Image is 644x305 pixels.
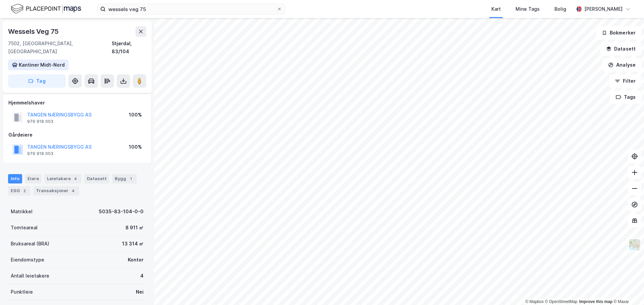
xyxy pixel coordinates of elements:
div: [PERSON_NAME] [584,5,623,13]
div: Gårdeiere [8,131,146,139]
input: Søk på adresse, matrikkel, gårdeiere, leietakere eller personer [106,4,277,14]
div: 1 [127,175,134,182]
div: 100% [129,143,142,151]
div: Wessels Veg 75 [8,26,60,37]
div: ESG [8,186,31,196]
a: Improve this map [579,299,612,304]
div: 979 918 003 [27,151,53,156]
a: OpenStreetMap [545,299,578,304]
div: Mine Tags [516,5,540,13]
div: 13 314 ㎡ [122,240,144,248]
a: Mapbox [525,299,544,304]
div: Bolig [554,5,566,13]
div: Stjørdal, 83/104 [112,40,146,56]
div: Punktleie [11,288,33,296]
div: Datasett [84,174,109,183]
button: Bokmerker [596,26,641,40]
div: Bruksareal (BRA) [11,240,49,248]
div: Leietakere [44,174,82,183]
button: Datasett [600,42,641,56]
div: Hjemmelshaver [8,99,146,107]
div: 100% [129,111,142,119]
div: Bygg [112,174,137,183]
div: 4 [70,187,76,194]
div: 5035-83-104-0-0 [99,208,144,216]
div: Nei [136,288,144,296]
div: 2 [21,187,28,194]
div: 979 918 003 [27,119,53,124]
iframe: Chat Widget [610,273,644,305]
img: logo.f888ab2527a4732fd821a326f86c7f29.svg [11,3,81,15]
div: Antall leietakere [11,272,49,280]
div: 4 [72,175,79,182]
div: Kontrollprogram for chat [610,273,644,305]
button: Analyse [602,58,641,72]
img: Z [628,238,641,251]
div: Info [8,174,22,183]
button: Tag [8,74,66,88]
div: Transaksjoner [33,186,79,196]
button: Tags [610,90,641,104]
div: 4 [140,272,144,280]
div: Tomteareal [11,224,38,232]
button: Filter [609,74,641,88]
div: Kantiner Midt-Nord [19,61,65,69]
div: Kontor [128,256,144,264]
div: Matrikkel [11,208,33,216]
div: Eiere [25,174,42,183]
div: 7502, [GEOGRAPHIC_DATA], [GEOGRAPHIC_DATA] [8,40,112,56]
div: 8 911 ㎡ [125,224,144,232]
div: Eiendomstype [11,256,44,264]
div: Kart [491,5,501,13]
